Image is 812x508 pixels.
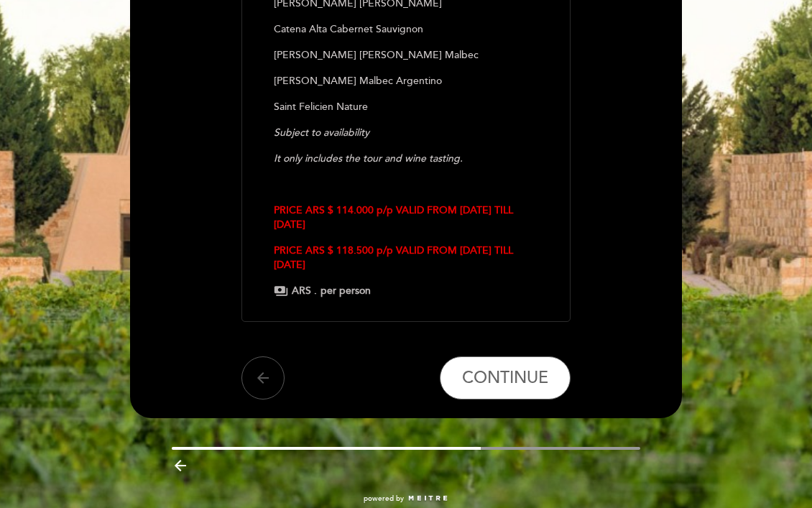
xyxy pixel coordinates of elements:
[274,22,538,37] p: Catena Alta Cabernet Sauvignon
[274,48,538,63] p: [PERSON_NAME] [PERSON_NAME] Malbec
[274,126,369,139] em: Subject to availability
[440,356,571,400] button: CONTINUE
[274,74,538,88] p: [PERSON_NAME] Malbec Argentino
[292,284,317,298] span: ARS .
[462,368,548,388] span: CONTINUE
[274,152,463,165] em: It only includes the tour and wine tasting.
[274,284,288,298] span: payments
[407,495,448,502] img: MEITRE
[241,356,285,400] button: arrow_back
[274,204,513,231] strong: PRICE ARS $ 114.000 p/p VALID FROM [DATE] TILL [DATE]
[364,494,404,504] span: powered by
[364,494,448,504] a: powered by
[274,100,538,114] p: Saint Felicien Nature
[172,457,189,474] i: arrow_backward
[254,369,272,387] i: arrow_back
[320,284,371,298] span: per person
[274,244,513,271] strong: PRICE ARS $ 118.500 p/p VALID FROM [DATE] TILL [DATE]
